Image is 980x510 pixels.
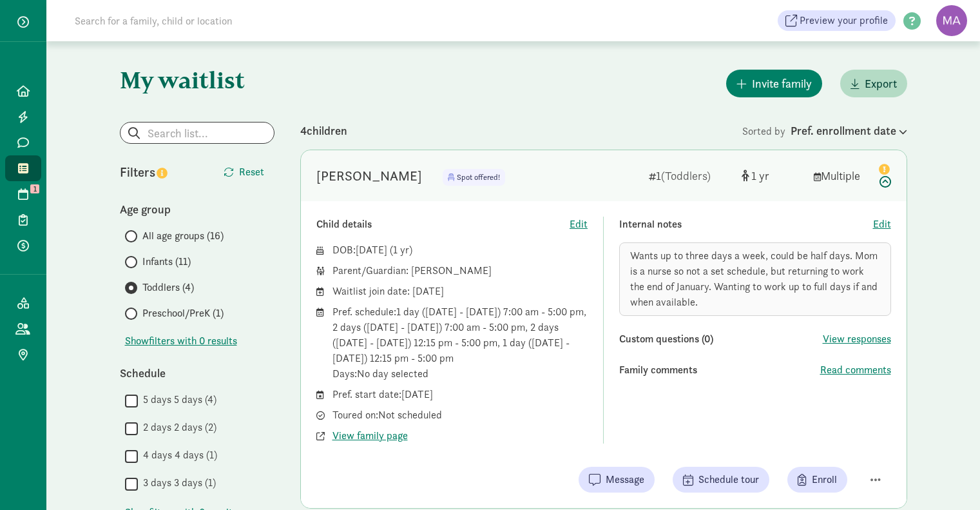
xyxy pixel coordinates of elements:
[814,167,865,184] div: Multiple
[742,167,803,184] div: [object Object]
[606,472,644,487] span: Message
[142,280,194,295] span: Toddlers (4)
[619,331,823,347] div: Custom questions (0)
[316,217,570,232] div: Child details
[213,159,274,185] button: Reset
[142,254,191,270] span: Infants (11)
[742,122,907,139] div: Sorted by
[619,217,873,232] div: Internal notes
[332,263,588,279] div: Parent/Guardian: [PERSON_NAME]
[443,169,505,186] span: Spot offered!
[120,162,197,182] div: Filters
[239,164,264,180] span: Reset
[332,387,588,402] div: Pref. start date: [DATE]
[67,8,428,34] input: Search for a family, child or location
[840,70,907,97] button: Export
[120,364,274,382] div: Schedule
[120,201,274,218] div: Age group
[619,362,820,378] div: Family comments
[673,467,769,493] button: Schedule tour
[356,243,387,257] span: [DATE]
[579,467,655,493] button: Message
[751,168,769,183] span: 1
[138,447,217,463] label: 4 days 4 days (1)
[332,304,588,382] div: Pref. schedule: 1 day ([DATE] - [DATE]) 7:00 am - 5:00 pm, 2 days ([DATE] - [DATE]) 7:00 am - 5:0...
[30,184,39,193] span: 1
[865,75,897,92] span: Export
[698,472,759,487] span: Schedule tour
[125,333,237,349] span: Show filters with 0 results
[120,123,274,143] input: Search list...
[787,467,847,493] button: Enroll
[791,122,907,139] div: Pref. enrollment date
[752,75,812,92] span: Invite family
[916,448,980,510] iframe: Chat Widget
[332,242,588,258] div: DOB: ( )
[812,472,837,487] span: Enroll
[125,333,237,349] button: Showfilters with 0 results
[142,306,224,321] span: Preschool/PreK (1)
[120,67,274,93] h1: My waitlist
[332,284,588,299] div: Waitlist join date: [DATE]
[649,167,731,184] div: 1
[300,122,742,139] div: 4 children
[457,172,500,182] span: Spot offered!
[138,420,216,435] label: 2 days 2 days (2)
[316,166,422,186] div: Oliver G
[332,428,408,444] button: View family page
[630,249,878,309] span: Wants up to three days a week, could be half days. Mom is a nurse so not a set schedule, but retu...
[726,70,822,97] button: Invite family
[5,181,41,207] a: 1
[820,362,891,378] button: Read comments
[142,228,224,244] span: All age groups (16)
[332,407,588,423] div: Toured on: Not scheduled
[778,10,896,31] a: Preview your profile
[873,217,891,232] button: Edit
[138,475,216,491] label: 3 days 3 days (1)
[661,168,711,183] span: (Toddlers)
[570,217,588,232] button: Edit
[393,243,409,257] span: 1
[138,392,216,407] label: 5 days 5 days (4)
[823,331,891,347] button: View responses
[800,13,888,28] span: Preview your profile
